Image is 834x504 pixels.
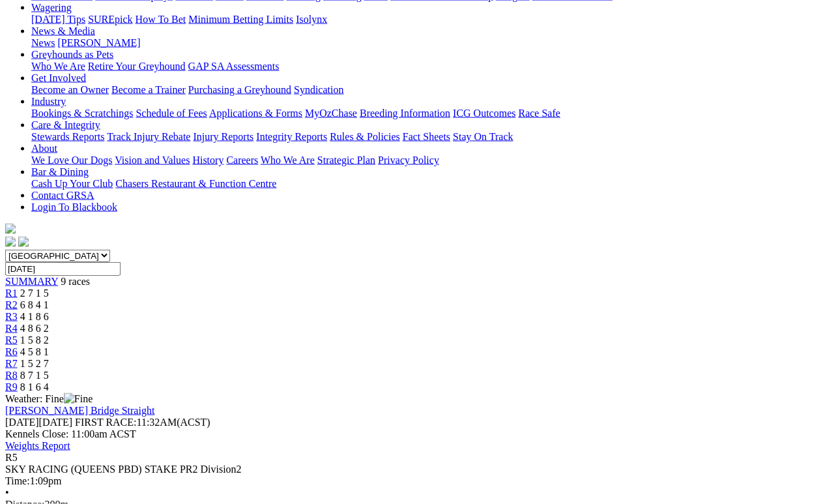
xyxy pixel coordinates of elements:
[31,14,829,25] div: Wagering
[88,14,132,25] a: SUREpick
[209,108,302,119] a: Applications & Forms
[5,370,18,381] a: R8
[5,464,829,475] div: SKY RACING (QUEENS PBD) STAKE PR2 Division2
[107,131,190,142] a: Track Injury Rebate
[5,262,121,276] input: Select date
[330,131,400,142] a: Rules & Policies
[31,25,95,37] a: News & Media
[75,417,136,428] span: FIRST RACE:
[31,49,113,60] a: Greyhounds as Pets
[453,131,513,142] a: Stay On Track
[31,190,94,201] a: Contact GRSA
[188,84,291,95] a: Purchasing a Greyhound
[5,475,30,486] span: Time:
[20,299,49,310] span: 6 8 4 1
[20,346,49,357] span: 4 5 8 1
[5,358,18,369] a: R7
[5,288,18,299] a: R1
[403,131,450,142] a: Fact Sheets
[31,96,66,107] a: Industry
[5,393,93,404] span: Weather: Fine
[256,131,327,142] a: Integrity Reports
[192,155,223,166] a: History
[31,119,100,130] a: Care & Integrity
[31,131,829,143] div: Care & Integrity
[188,14,293,25] a: Minimum Betting Limits
[31,131,104,142] a: Stewards Reports
[31,201,117,213] a: Login To Blackbook
[31,178,829,190] div: Bar & Dining
[20,311,49,322] span: 4 1 8 6
[57,37,140,48] a: [PERSON_NAME]
[5,334,18,346] a: R5
[20,323,49,334] span: 4 8 6 2
[5,323,18,334] a: R4
[115,178,276,189] a: Chasers Restaurant & Function Centre
[5,417,72,428] span: [DATE]
[88,61,186,72] a: Retire Your Greyhound
[5,452,18,463] span: R5
[360,108,450,119] a: Breeding Information
[188,61,280,72] a: GAP SA Assessments
[5,299,18,310] a: R2
[5,440,70,451] a: Weights Report
[5,475,829,487] div: 1:09pm
[20,381,49,393] span: 8 1 6 4
[5,417,39,428] span: [DATE]
[378,155,439,166] a: Privacy Policy
[115,155,190,166] a: Vision and Values
[518,108,560,119] a: Race Safe
[5,487,9,498] span: •
[31,108,829,119] div: Industry
[61,276,90,287] span: 9 races
[31,178,113,189] a: Cash Up Your Club
[18,237,29,247] img: twitter.svg
[31,61,829,72] div: Greyhounds as Pets
[226,155,258,166] a: Careers
[296,14,327,25] a: Isolynx
[453,108,515,119] a: ICG Outcomes
[31,155,829,166] div: About
[261,155,315,166] a: Who We Are
[20,370,49,381] span: 8 7 1 5
[5,428,829,440] div: Kennels Close: 11:00am ACST
[111,84,186,95] a: Become a Trainer
[31,61,85,72] a: Who We Are
[31,14,85,25] a: [DATE] Tips
[31,72,86,83] a: Get Involved
[5,405,154,416] a: [PERSON_NAME] Bridge Straight
[31,143,57,154] a: About
[31,108,133,119] a: Bookings & Scratchings
[31,2,72,13] a: Wagering
[5,311,18,322] a: R3
[5,224,16,234] img: logo-grsa-white.png
[75,417,210,428] span: 11:32AM(ACST)
[294,84,343,95] a: Syndication
[20,288,49,299] span: 2 7 1 5
[136,108,207,119] a: Schedule of Fees
[31,37,55,48] a: News
[31,37,829,49] div: News & Media
[31,155,112,166] a: We Love Our Dogs
[193,131,253,142] a: Injury Reports
[5,346,18,357] a: R6
[305,108,357,119] a: MyOzChase
[5,237,16,247] img: facebook.svg
[31,84,109,95] a: Become an Owner
[5,276,58,287] a: SUMMARY
[31,166,89,177] a: Bar & Dining
[31,84,829,96] div: Get Involved
[5,381,18,393] a: R9
[64,393,93,405] img: Fine
[20,358,49,369] span: 1 5 2 7
[20,334,49,346] span: 1 5 8 2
